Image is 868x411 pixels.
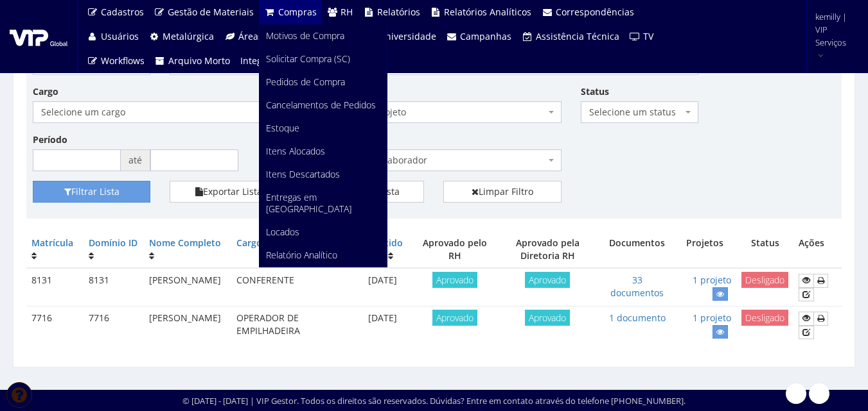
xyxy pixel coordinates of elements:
[260,221,387,244] a: Locados
[444,6,531,18] span: Relatórios Analíticos
[494,231,600,268] th: Aprovado pela Diretoria RH
[349,268,416,306] td: [DATE]
[231,268,349,306] td: CONFERENTE
[266,29,344,42] span: Motivos de Compra
[149,237,221,249] a: Nome Completo
[26,268,84,306] td: 8131
[33,181,150,203] button: Filtrar Lista
[341,6,353,18] span: RH
[236,237,262,249] a: Cargo
[741,310,788,326] span: Desligado
[144,306,231,344] td: [PERSON_NAME]
[260,163,387,186] a: Itens Descartados
[240,55,290,67] span: Integrações
[266,99,376,111] span: Cancelamentos de Pedidos
[33,85,58,98] label: Cargo
[266,168,340,180] span: Itens Descartados
[674,231,737,268] th: Projetos
[377,6,420,18] span: Relatórios
[26,306,84,344] td: 7716
[266,76,345,88] span: Pedidos de Compra
[266,191,351,215] span: Entregas em [GEOGRAPHIC_DATA]
[82,49,150,73] a: Workflows
[260,94,387,117] a: Cancelamentos de Pedidos
[260,140,387,163] a: Itens Alocados
[231,306,349,344] td: OPERADOR DE EMPILHADEIRA
[349,306,416,344] td: [DATE]
[741,272,788,288] span: Desligado
[33,101,287,123] span: Selecione um cargo
[260,117,387,140] a: Estoque
[525,272,570,288] span: Aprovado
[260,244,387,267] a: Relatório Analítico
[260,24,387,47] a: Motivos de Compra
[260,186,387,221] a: Entregas em [GEOGRAPHIC_DATA]
[278,6,317,18] span: Compras
[238,30,295,42] span: Áreas Verdes
[101,55,145,67] span: Workflows
[581,101,698,123] span: Selecione um status
[693,312,731,324] a: 1 projeto
[609,312,666,324] a: 1 documento
[793,231,842,268] th: Ações
[693,274,731,286] a: 1 projeto
[610,274,664,299] a: 33 documentos
[101,30,139,42] span: Usuários
[82,24,144,49] a: Usuários
[624,24,659,49] a: TV
[266,249,337,261] span: Relatório Analítico
[89,237,137,249] a: Domínio ID
[432,272,477,288] span: Aprovado
[379,30,436,42] span: Universidade
[266,122,299,134] span: Estoque
[815,10,851,49] span: kemilly | VIP Serviços
[266,53,350,65] span: Solicitar Compra (SC)
[41,106,271,119] span: Selecione um cargo
[84,306,144,344] td: 7716
[315,106,545,119] span: Selecione um projeto
[643,30,653,42] span: TV
[121,149,150,171] span: até
[260,71,387,94] a: Pedidos de Compra
[260,47,387,71] a: Solicitar Compra (SC)
[589,106,682,119] span: Selecione um status
[168,55,230,67] span: Arquivo Morto
[306,101,561,123] span: Selecione um projeto
[601,231,674,268] th: Documentos
[536,30,619,42] span: Assistência Técnica
[517,24,624,49] a: Assistência Técnica
[170,181,287,203] button: Exportar Lista
[581,85,609,98] label: Status
[460,30,511,42] span: Campanhas
[10,27,67,46] img: logo
[144,268,231,306] td: [PERSON_NAME]
[525,310,570,326] span: Aprovado
[144,24,220,49] a: Metalúrgica
[556,6,634,18] span: Correspondências
[219,24,300,49] a: Áreas Verdes
[443,181,561,203] a: Limpar Filtro
[432,310,477,326] span: Aprovado
[266,226,299,238] span: Locados
[441,24,517,49] a: Campanhas
[168,6,254,18] span: Gestão de Materiais
[736,231,793,268] th: Status
[33,133,67,146] label: Período
[84,268,144,306] td: 8131
[101,6,144,18] span: Cadastros
[150,49,236,73] a: Arquivo Morto
[360,24,441,49] a: Universidade
[306,149,561,171] span: Selecione um colaborador
[315,154,545,167] span: Selecione um colaborador
[182,395,686,407] div: © [DATE] - [DATE] | VIP Gestor. Todos os direitos são reservados. Dúvidas? Entre em contato atrav...
[163,30,214,42] span: Metalúrgica
[266,145,325,157] span: Itens Alocados
[235,49,296,73] a: Integrações
[31,237,73,249] a: Matrícula
[416,231,494,268] th: Aprovado pelo RH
